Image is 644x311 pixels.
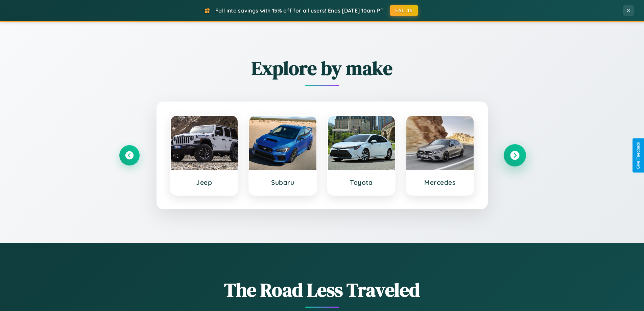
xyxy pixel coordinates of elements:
[119,55,525,81] h2: Explore by make
[390,5,418,16] button: FALL15
[177,178,231,186] h3: Jeep
[413,178,467,186] h3: Mercedes
[119,277,525,303] h1: The Road Less Traveled
[335,178,388,186] h3: Toyota
[256,178,310,186] h3: Subaru
[215,7,385,14] span: Fall into savings with 15% off for all users! Ends [DATE] 10am PT.
[636,142,641,169] div: Give Feedback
